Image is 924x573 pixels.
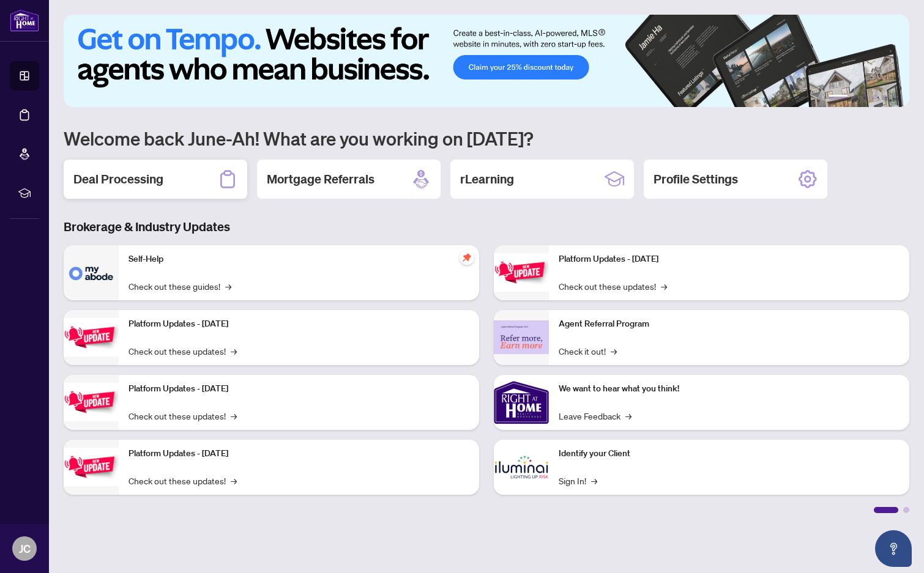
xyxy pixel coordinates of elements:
[611,344,617,358] span: →
[64,127,909,150] h1: Welcome back June-Ah! What are you working on [DATE]?
[853,95,858,100] button: 2
[460,250,474,265] span: pushpin
[64,448,119,486] img: Platform Updates - July 8, 2025
[661,279,667,293] span: →
[129,253,469,266] p: Self-Help
[654,171,738,188] h2: Profile Settings
[129,447,469,460] p: Platform Updates - [DATE]
[591,474,597,487] span: →
[559,382,900,396] p: We want to hear what you think!
[460,171,514,188] h2: rLearning
[129,409,237,423] a: Check out these updates!→
[64,245,119,300] img: Self-Help
[494,320,549,354] img: Agent Referral Program
[559,409,632,423] a: Leave Feedback→
[267,171,374,188] h2: Mortgage Referrals
[225,279,231,293] span: →
[559,279,667,293] a: Check out these updates!→
[64,15,909,107] img: Slide 0
[873,95,877,100] button: 4
[64,383,119,421] img: Platform Updates - July 21, 2025
[559,474,597,487] a: Sign In!→
[19,540,31,557] span: JC
[559,253,900,266] p: Platform Updates - [DATE]
[892,95,897,100] button: 6
[863,95,868,100] button: 3
[64,318,119,357] img: Platform Updates - September 16, 2025
[73,171,163,188] h2: Deal Processing
[625,409,632,423] span: →
[129,474,237,487] a: Check out these updates!→
[129,317,469,331] p: Platform Updates - [DATE]
[494,375,549,430] img: We want to hear what you think!
[559,447,900,460] p: Identify your Client
[494,253,549,292] img: Platform Updates - June 23, 2025
[231,409,237,423] span: →
[829,95,848,100] button: 1
[559,317,900,331] p: Agent Referral Program
[231,344,237,358] span: →
[559,344,617,358] a: Check it out!→
[129,344,237,358] a: Check out these updates!→
[129,382,469,396] p: Platform Updates - [DATE]
[875,530,912,567] button: Open asap
[64,218,909,235] h3: Brokerage & Industry Updates
[494,440,549,495] img: Identify your Client
[882,95,887,100] button: 5
[10,9,39,32] img: logo
[231,474,237,487] span: →
[129,279,231,293] a: Check out these guides!→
